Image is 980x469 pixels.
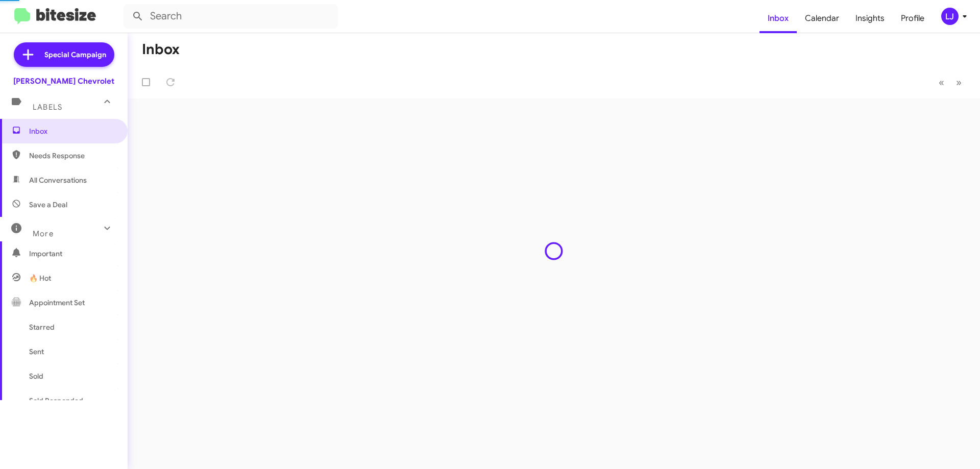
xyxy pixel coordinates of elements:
span: « [939,76,944,89]
input: Search [124,4,338,29]
span: All Conversations [29,175,87,185]
span: Sold Responded [29,396,83,406]
a: Profile [893,4,933,33]
span: Sold [29,371,43,381]
button: LJ [933,8,969,25]
button: Next [950,72,968,93]
span: Important [29,249,116,259]
a: Inbox [759,4,797,33]
span: Starred [29,322,55,332]
nav: Page navigation example [933,72,968,93]
a: Insights [847,4,893,33]
a: Calendar [797,4,847,33]
span: More [33,229,54,238]
span: Appointment Set [29,298,85,308]
span: Sent [29,347,44,357]
span: Needs Response [29,151,116,161]
h1: Inbox [142,41,180,58]
span: » [956,76,962,89]
span: Labels [33,103,62,112]
span: 🔥 Hot [29,273,51,283]
div: LJ [941,8,959,25]
span: Special Campaign [44,50,106,60]
span: Inbox [29,126,116,136]
span: Save a Deal [29,200,67,210]
div: [PERSON_NAME] Chevrolet [13,76,114,86]
button: Previous [933,72,950,93]
a: Special Campaign [14,42,114,67]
